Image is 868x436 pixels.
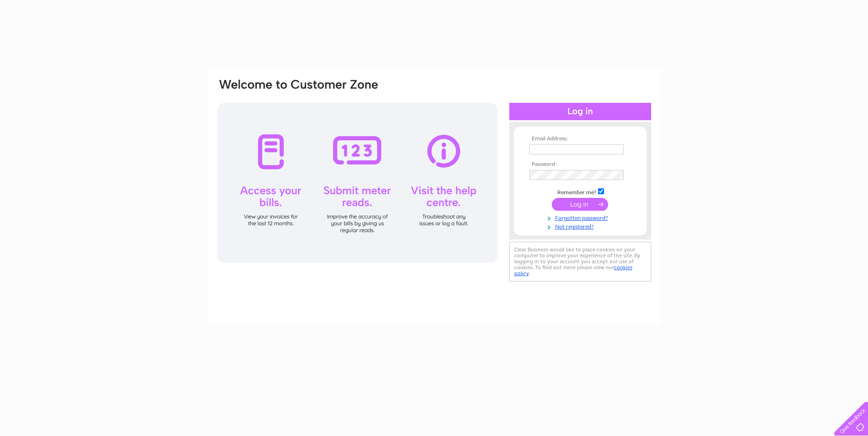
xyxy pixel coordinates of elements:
[529,222,633,230] a: Not registered?
[527,187,633,196] td: Remember me?
[527,136,633,142] th: Email Address:
[527,161,633,168] th: Password:
[529,213,633,222] a: Forgotten password?
[514,264,632,276] a: cookies policy
[552,198,608,211] input: Submit
[509,242,651,282] div: Clear Business would like to place cookies on your computer to improve your experience of the sit...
